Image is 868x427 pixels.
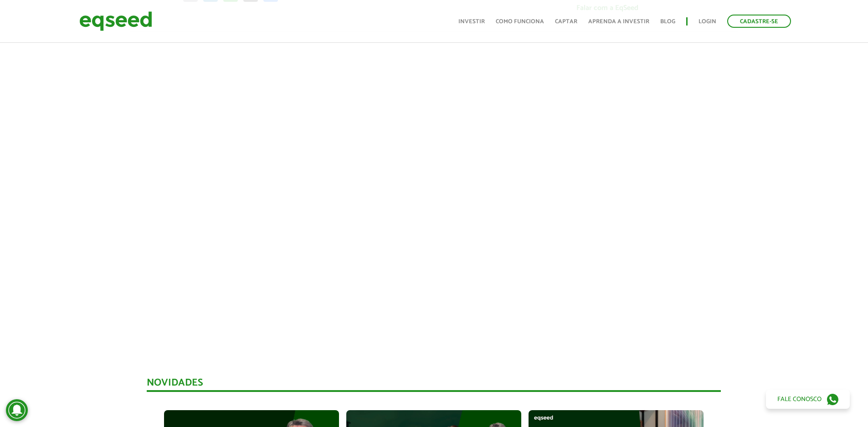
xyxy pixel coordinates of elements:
img: EqSeed [79,9,152,33]
iframe: Co.Urban | Oferta disponível [175,50,694,341]
a: Como funciona [496,19,544,25]
a: Blog [660,19,675,25]
a: Login [699,19,716,25]
a: Captar [555,19,577,25]
a: Cadastre-se [727,15,791,28]
a: Fale conosco [766,390,850,409]
div: Novidades [147,378,721,392]
a: Aprenda a investir [588,19,649,25]
a: Investir [458,19,485,25]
